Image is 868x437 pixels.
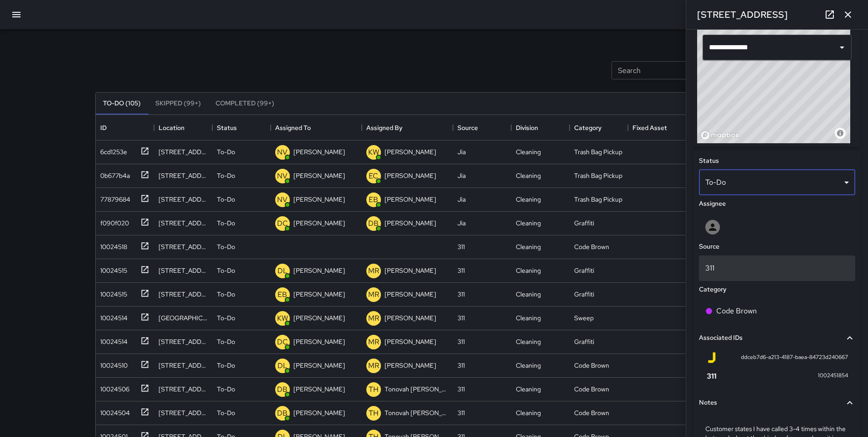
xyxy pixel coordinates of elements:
[217,147,235,156] p: To-Do
[217,242,235,251] p: To-Do
[385,218,436,228] p: [PERSON_NAME]
[217,171,235,180] p: To-Do
[277,289,287,300] p: EB
[277,147,288,158] p: NV
[385,385,448,394] p: Tonovah [PERSON_NAME]
[293,337,345,346] p: [PERSON_NAME]
[217,218,235,228] p: To-Do
[511,115,570,140] div: Division
[516,218,541,228] div: Cleaning
[368,337,379,348] p: MR
[159,115,185,140] div: Location
[385,171,436,180] p: [PERSON_NAME]
[516,115,538,140] div: Division
[516,290,541,299] div: Cleaning
[574,195,622,204] div: Trash Bag Pickup
[628,115,686,140] div: Fixed Asset
[97,215,129,228] div: f090f020
[277,384,288,395] p: DB
[159,361,208,370] div: 780 Natoma Street
[516,266,541,275] div: Cleaning
[293,408,345,417] p: [PERSON_NAME]
[516,408,541,417] div: Cleaning
[574,218,594,228] div: Graffiti
[516,337,541,346] div: Cleaning
[159,385,208,394] div: 999 Brannan Street
[369,408,379,419] p: TH
[217,313,235,323] p: To-Do
[368,313,379,324] p: MR
[293,290,345,299] p: [PERSON_NAME]
[368,218,379,229] p: DB
[217,408,235,417] p: To-Do
[277,218,288,229] p: DC
[574,242,609,251] div: Code Brown
[570,115,628,140] div: Category
[574,171,622,180] div: Trash Bag Pickup
[277,265,288,276] p: DL
[457,242,465,251] div: 311
[208,93,282,114] button: Completed (99+)
[293,313,345,323] p: [PERSON_NAME]
[457,195,466,204] div: Jia
[632,115,667,140] div: Fixed Asset
[212,115,271,140] div: Status
[293,361,345,370] p: [PERSON_NAME]
[574,147,622,156] div: Trash Bag Pickup
[159,313,208,323] div: 599 Natoma Street
[96,115,154,140] div: ID
[293,195,345,204] p: [PERSON_NAME]
[97,191,130,204] div: 77879684
[574,337,594,346] div: Graffiti
[368,360,379,371] p: MR
[100,115,107,140] div: ID
[385,361,436,370] p: [PERSON_NAME]
[574,385,609,394] div: Code Brown
[154,115,212,140] div: Location
[457,385,465,394] div: 311
[385,313,436,323] p: [PERSON_NAME]
[516,313,541,323] div: Cleaning
[217,337,235,346] p: To-Do
[277,313,288,324] p: KW
[574,115,601,140] div: Category
[385,266,436,275] p: [PERSON_NAME]
[159,218,208,228] div: 331 Harriet Street
[97,262,127,275] div: 10024515
[293,171,345,180] p: [PERSON_NAME]
[368,289,379,300] p: MR
[362,115,453,140] div: Assigned By
[293,218,345,228] p: [PERSON_NAME]
[217,361,235,370] p: To-Do
[159,147,208,156] div: 169 7th Street
[457,337,465,346] div: 311
[96,93,148,114] button: To-Do (105)
[368,265,379,276] p: MR
[148,93,208,114] button: Skipped (99+)
[385,408,448,417] p: Tonovah [PERSON_NAME]
[217,115,237,140] div: Status
[457,115,478,140] div: Source
[97,405,130,417] div: 10024504
[385,290,436,299] p: [PERSON_NAME]
[516,242,541,251] div: Cleaning
[277,194,288,205] p: NV
[217,385,235,394] p: To-Do
[159,171,208,180] div: 222 Clara Street
[159,290,208,299] div: 405 10th Street
[574,313,594,323] div: Sweep
[277,337,288,348] p: DC
[159,266,208,275] div: 1288 Howard Street
[516,385,541,394] div: Cleaning
[159,408,208,417] div: 56 Langton Street
[217,290,235,299] p: To-Do
[97,333,128,346] div: 10024514
[277,408,288,419] p: DB
[159,195,208,204] div: 1535 Folsom Street
[275,115,311,140] div: Assigned To
[574,408,609,417] div: Code Brown
[293,385,345,394] p: [PERSON_NAME]
[217,195,235,204] p: To-Do
[293,266,345,275] p: [PERSON_NAME]
[457,290,465,299] div: 311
